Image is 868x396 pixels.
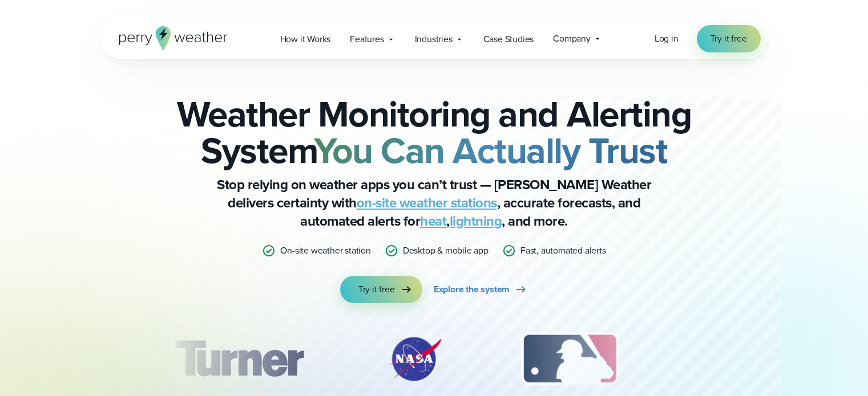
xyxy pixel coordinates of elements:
[655,32,679,46] a: Log in
[206,175,663,230] p: Stop relying on weather apps you can’t trust — [PERSON_NAME] Weather delivers certainty with , ac...
[553,32,591,46] span: Company
[710,32,747,46] span: Try it free
[655,32,679,45] span: Log in
[415,32,453,46] span: Industries
[350,32,383,46] span: Features
[158,330,320,387] div: 1 of 12
[375,330,455,387] img: NASA.svg
[280,32,331,46] span: How it Works
[280,244,370,258] p: On-site weather station
[510,330,630,387] img: MLB.svg
[357,193,497,213] a: on-site weather stations
[271,27,341,51] a: How it Works
[340,276,422,303] a: Try it free
[520,244,606,258] p: Fast, automated alerts
[685,330,776,387] img: PGA.svg
[697,25,761,52] a: Try it free
[483,32,534,46] span: Case Studies
[375,330,455,387] div: 2 of 12
[685,330,776,387] div: 4 of 12
[450,211,502,231] a: lightning
[358,283,395,296] span: Try it free
[314,124,667,177] strong: You Can Actually Trust
[403,244,488,258] p: Desktop & mobile app
[434,283,510,296] span: Explore the system
[158,96,710,169] h2: Weather Monitoring and Alerting System
[158,330,710,393] div: slideshow
[474,27,544,51] a: Case Studies
[158,330,320,387] img: Turner-Construction_1.svg
[420,211,446,231] a: heat
[434,276,528,303] a: Explore the system
[510,330,630,387] div: 3 of 12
